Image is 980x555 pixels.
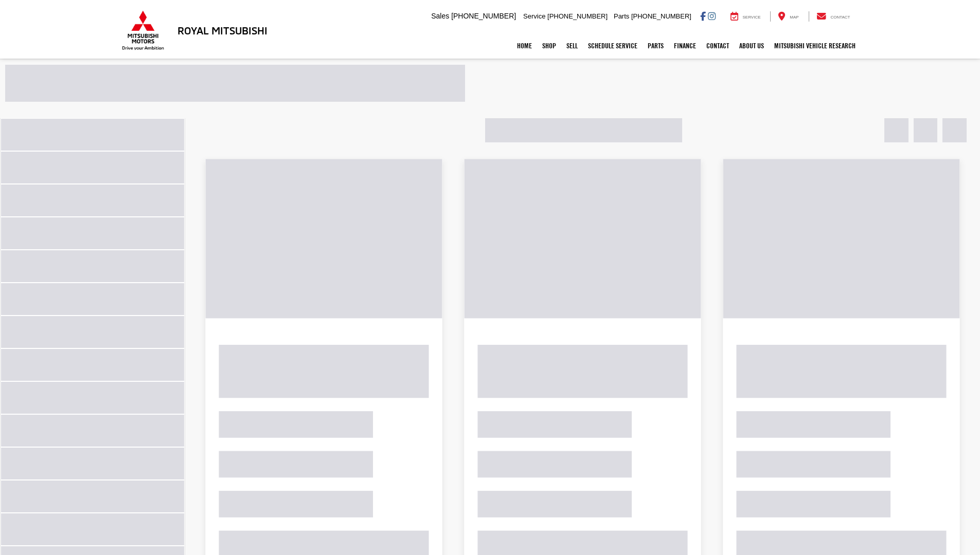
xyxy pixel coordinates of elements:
a: Contact [701,33,734,59]
span: Sales [431,12,449,20]
a: Contact [809,11,858,22]
span: Contact [830,15,850,20]
span: Service [523,12,545,20]
a: About Us [734,33,769,59]
a: Parts: Opens in a new tab [643,33,669,59]
span: Map [790,15,798,20]
span: [PHONE_NUMBER] [451,12,516,20]
a: Shop [537,33,561,59]
a: Schedule Service: Opens in a new tab [583,33,643,59]
img: Mitsubishi [120,10,166,50]
span: [PHONE_NUMBER] [631,12,691,20]
span: [PHONE_NUMBER] [547,12,608,20]
a: Instagram: Click to visit our Instagram page [708,12,716,20]
a: Map [770,11,806,22]
a: Finance [669,33,701,59]
h3: Royal Mitsubishi [177,25,268,36]
span: Parts [614,12,629,20]
a: Mitsubishi Vehicle Research [769,33,861,59]
a: Facebook: Click to visit our Facebook page [700,12,706,20]
a: Service [723,11,769,22]
span: Service [743,15,761,20]
a: Home [512,33,537,59]
a: Sell [561,33,583,59]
